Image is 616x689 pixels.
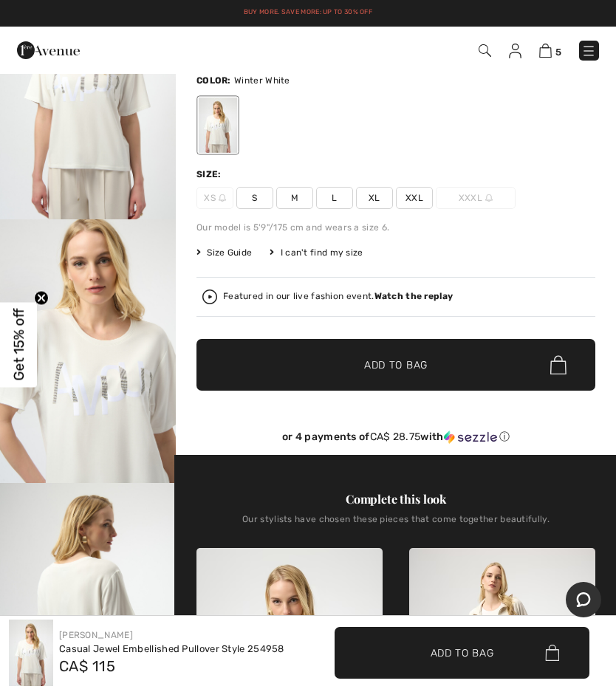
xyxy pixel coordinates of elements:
span: CA$ 115 [59,657,115,675]
span: L [316,187,353,209]
span: Get 15% off [10,309,27,381]
strong: Watch the replay [374,291,454,301]
span: Add to Bag [431,645,494,660]
span: XXXL [436,187,516,209]
img: Search [479,44,491,57]
div: or 4 payments of with [196,431,595,444]
span: S [236,187,273,209]
div: I can't find my size [270,246,363,259]
div: Size: [196,168,225,181]
span: Winter White [234,75,290,86]
img: Sezzle [444,431,497,444]
div: Complete this look [196,490,595,508]
span: Size Guide [196,246,252,259]
div: Casual Jewel Embellished Pullover Style 254958 [59,642,284,657]
img: ring-m.svg [485,194,493,202]
div: Our stylists have chosen these pieces that come together beautifully. [196,514,595,536]
button: Close teaser [34,290,49,305]
div: Featured in our live fashion event. [223,292,453,301]
img: Bag.svg [550,355,567,374]
button: Add to Bag [335,627,589,679]
span: XXL [396,187,433,209]
a: [PERSON_NAME] [59,630,133,640]
span: Color: [196,75,231,86]
iframe: Opens a widget where you can chat to one of our agents [566,582,601,619]
span: XS [196,187,233,209]
span: CA$ 28.75 [370,431,421,443]
img: Watch the replay [202,289,217,304]
span: Add to Bag [364,357,428,373]
div: Our model is 5'9"/175 cm and wears a size 6. [196,221,595,234]
img: My Info [509,44,521,58]
img: 1ère Avenue [17,35,80,65]
a: Buy More. Save More: Up to 30% Off [244,8,372,16]
img: Menu [581,44,596,58]
span: XL [356,187,393,209]
button: Add to Bag [196,339,595,391]
span: M [276,187,313,209]
div: Winter White [199,97,237,153]
img: Bag.svg [545,645,559,661]
div: or 4 payments ofCA$ 28.75withSezzle Click to learn more about Sezzle [196,431,595,449]
img: Shopping Bag [539,44,552,58]
a: 1ère Avenue [17,42,80,56]
a: 5 [539,41,561,59]
span: 5 [555,47,561,58]
img: ring-m.svg [219,194,226,202]
img: Casual Jewel Embellished Pullover Style 254958 [9,620,53,686]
